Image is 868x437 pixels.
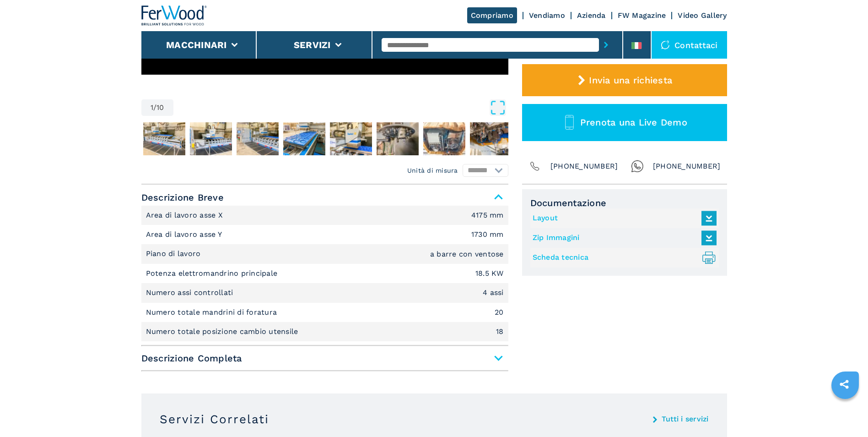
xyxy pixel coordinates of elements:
[141,350,508,366] span: Descrizione Completa
[495,309,504,316] em: 20
[589,75,672,86] span: Invia una richiesta
[328,120,374,157] button: Go to Slide 6
[678,11,727,20] a: Video Gallery
[143,122,185,155] img: 664eb4c20801ef2f9859677bffd106bd
[533,250,712,265] a: Scheda tecnica
[522,104,727,141] button: Prenota una Live Demo
[166,39,227,50] button: Macchinari
[283,122,325,155] img: 527438b09ae12178de757ba992fe7311
[235,120,280,157] button: Go to Slide 4
[470,122,512,155] img: 9fc2be87cf2834895e5fcd3aa85af389
[631,160,644,173] img: Whatsapp
[146,210,226,220] p: Area di lavoro asse X
[146,327,301,337] p: Numero totale posizione cambio utensile
[522,64,727,96] button: Invia una richiesta
[423,122,465,155] img: 7437a57bdda50c29b9c333fad49691e4
[580,117,687,128] span: Prenota una Live Demo
[141,120,187,157] button: Go to Slide 2
[237,122,279,155] img: c3f1878a736775277103429bd6388ac4
[829,396,861,430] iframe: Chat
[141,5,207,26] img: Ferwood
[533,211,712,226] a: Layout
[496,328,504,335] em: 18
[577,11,606,20] a: Azienda
[550,160,618,173] span: [PHONE_NUMBER]
[407,166,458,175] em: Unità di misura
[294,39,331,50] button: Servizi
[141,120,508,157] nav: Thumbnail Navigation
[833,373,856,396] a: sharethis
[421,120,467,157] button: Go to Slide 8
[483,289,504,296] em: 4 assi
[188,120,234,157] button: Go to Slide 3
[471,212,504,219] em: 4175 mm
[475,270,504,277] em: 18.5 KW
[533,230,712,246] a: Zip Immagini
[618,11,666,20] a: FW Magazine
[468,120,514,157] button: Go to Slide 9
[176,99,506,116] button: Open Fullscreen
[661,40,670,49] img: Contattaci
[662,415,709,423] a: Tutti i servizi
[281,120,327,157] button: Go to Slide 5
[156,104,164,111] span: 10
[652,31,727,59] div: Contattaci
[377,122,419,155] img: b49b255678567401177612da0d6784af
[471,231,504,238] em: 1730 mm
[153,104,156,111] span: /
[330,122,372,155] img: b1214e878b77343254f8eab18f80d213
[599,34,613,55] button: submit-button
[529,11,565,20] a: Vendiamo
[530,197,719,208] span: Documentazione
[146,288,236,298] p: Numero assi controllati
[151,104,153,111] span: 1
[146,268,280,279] p: Potenza elettromandrino principale
[528,160,541,173] img: Phone
[146,249,203,259] p: Piano di lavoro
[146,229,225,240] p: Area di lavoro asse Y
[190,122,232,155] img: 498f7e5d6f7c3a2cfb4635f82642c676
[146,307,280,317] p: Numero totale mandrini di foratura
[160,412,269,426] h3: Servizi Correlati
[430,251,504,258] em: a barre con ventose
[467,7,517,23] a: Compriamo
[375,120,421,157] button: Go to Slide 7
[653,160,721,173] span: [PHONE_NUMBER]
[141,189,508,206] span: Descrizione Breve
[141,206,508,342] div: Descrizione Breve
